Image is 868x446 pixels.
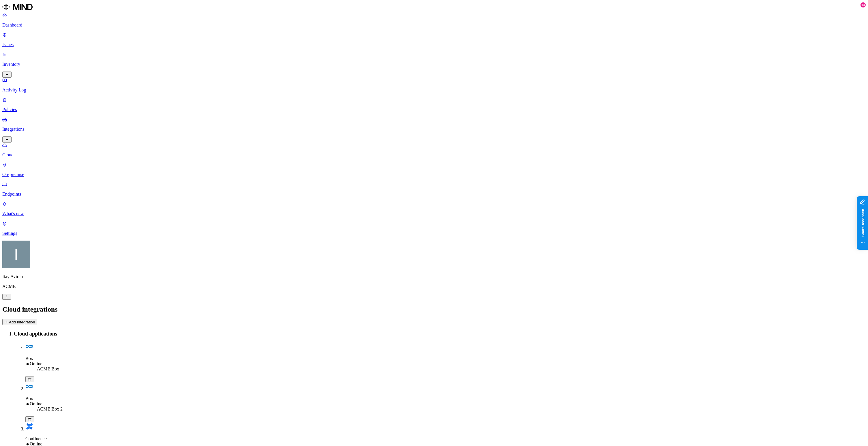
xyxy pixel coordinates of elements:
p: Settings [2,231,866,236]
a: Issues [2,32,866,47]
a: Dashboard [2,13,866,28]
h2: Cloud integrations [2,306,866,313]
img: box.svg [25,382,33,390]
p: Cloud [2,152,866,158]
a: What's new [2,201,866,216]
p: On-premise [2,172,866,177]
span: Online [30,361,42,366]
p: Issues [2,42,866,47]
p: Dashboard [2,23,866,28]
p: Activity Log [2,87,866,93]
a: Policies [2,97,866,112]
a: Settings [2,221,866,236]
p: Endpoints [2,192,866,197]
img: box.svg [25,342,33,350]
a: Endpoints [2,182,866,197]
p: Inventory [2,62,866,67]
p: Policies [2,107,866,112]
h3: Cloud applications [14,331,866,337]
a: MIND [2,2,866,13]
a: Integrations [2,117,866,142]
span: Online [30,401,42,406]
span: Box [25,356,33,361]
span: ACME Box [37,366,59,371]
p: Integrations [2,127,866,132]
p: ACME [2,284,866,289]
a: Activity Log [2,78,866,93]
span: Confluence [25,436,47,441]
p: What's new [2,211,866,216]
img: Itay Aviran [2,241,30,268]
img: confluence.svg [25,422,33,430]
button: Add Integration [2,319,37,325]
a: Cloud [2,143,866,158]
a: Inventory [2,52,866,77]
div: 14 [860,2,866,8]
a: On-premise [2,162,866,177]
span: Box [25,396,33,401]
img: MIND [2,2,33,12]
span: ACME Box 2 [37,406,63,411]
